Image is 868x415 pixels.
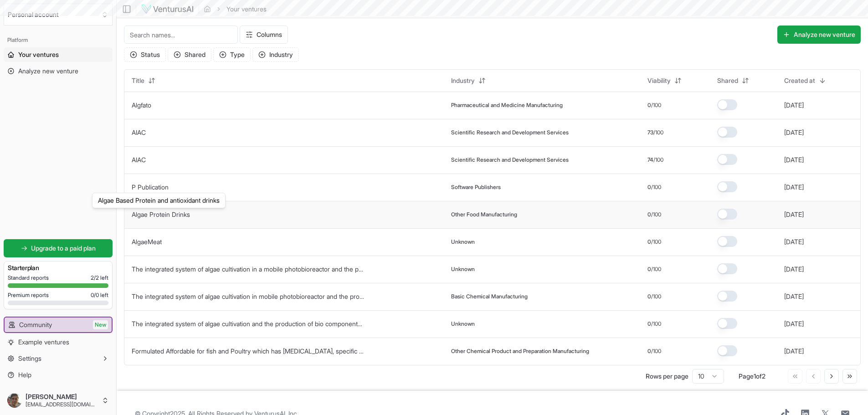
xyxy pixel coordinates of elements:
[647,76,671,85] span: Viability
[451,266,475,273] span: Unknown
[132,210,190,218] a: Algae Protein Drinks
[647,238,651,246] span: 0
[647,348,651,355] span: 0
[91,274,108,282] span: 2 / 2 left
[93,320,108,329] span: New
[132,347,496,355] a: Formulated Affordable for fish and Poultry which has [MEDICAL_DATA], specific fatty acids, vitami...
[240,26,288,44] button: Columns
[784,319,804,328] button: [DATE]
[784,265,804,274] button: [DATE]
[646,372,688,381] p: Rows per page
[451,102,563,109] span: Pharmaceutical and Medicine Manufacturing
[132,238,162,246] a: AlgaeMeat
[651,320,661,328] span: /100
[132,76,144,85] span: Title
[132,265,365,274] button: The integrated system of algae cultivation in a mobile photobioreactor and the production of bio-...
[762,372,765,380] span: 2
[132,101,151,109] a: Algfato
[756,372,762,380] span: of
[168,47,211,62] button: Shared
[647,129,653,136] span: 73
[132,347,365,356] button: Formulated Affordable for fish and Poultry which has [MEDICAL_DATA], specific fatty acids, vitami...
[4,389,113,411] button: [PERSON_NAME][EMAIL_ADDRESS][DOMAIN_NAME]
[647,293,651,300] span: 0
[784,292,804,301] button: [DATE]
[777,26,861,44] button: Analyze new venture
[651,266,661,273] span: /100
[132,210,190,219] button: Algae Protein Drinks
[712,73,755,88] button: Shared
[7,393,22,408] img: ACg8ocLAIn3n8a7MGd23cfT8HCyE-rL7YNdM9gieyC0BXzsbVkrHiUlb=s96-c
[18,67,78,76] span: Analyze new venture
[651,102,661,109] span: /100
[451,320,475,328] span: Unknown
[647,156,653,164] span: 74
[651,211,661,218] span: /100
[647,184,651,191] span: 0
[18,354,41,363] span: Settings
[26,393,98,401] span: [PERSON_NAME]
[647,211,651,218] span: 0
[126,73,161,88] button: Title
[647,102,651,109] span: 0
[8,263,108,272] h3: Starter plan
[651,238,661,246] span: /100
[132,155,146,164] button: AIAC
[132,320,663,328] a: The integrated system of algae cultivation and the production of bio components from it and final...
[784,76,815,85] span: Created at
[653,129,663,136] span: /100
[132,237,162,246] button: AlgaeMeat
[8,292,49,299] span: Premium reports
[4,239,113,257] a: Upgrade to a paid plan
[754,372,756,380] span: 1
[647,266,651,273] span: 0
[451,293,528,300] span: Basic Chemical Manufacturing
[4,47,113,62] a: Your ventures
[4,368,113,382] a: Help
[18,338,69,347] span: Example ventures
[98,196,220,205] p: Algae Based Protein and antioxidant drinks
[31,244,96,253] span: Upgrade to a paid plan
[651,293,661,300] span: /100
[784,183,804,192] button: [DATE]
[446,73,491,88] button: Industry
[784,210,804,219] button: [DATE]
[18,370,31,379] span: Help
[132,183,169,191] a: P Publication
[4,64,113,78] a: Analyze new venture
[4,33,113,47] div: Platform
[132,292,691,300] a: The integrated system of algae cultivation in mobile photobioreactor and the production of bio co...
[451,348,589,355] span: Other Chemical Product and Preparation Manufacturing
[651,184,661,191] span: /100
[784,237,804,246] button: [DATE]
[784,347,804,356] button: [DATE]
[4,351,113,366] button: Settings
[651,348,661,355] span: /100
[19,320,52,329] span: Community
[451,211,517,218] span: Other Food Manufacturing
[26,401,98,408] span: [EMAIL_ADDRESS][DOMAIN_NAME]
[132,156,146,164] a: AIAC
[5,318,112,332] a: CommunityNew
[779,73,832,88] button: Created at
[642,73,687,88] button: Viability
[132,292,365,301] button: The integrated system of algae cultivation in mobile photobioreactor and the production of bio co...
[132,128,146,136] a: AIAC
[252,47,299,62] button: Industry
[451,184,501,191] span: Software Publishers
[132,183,169,192] button: P Publication
[132,319,365,328] button: The integrated system of algae cultivation and the production of bio components from it and final...
[8,274,49,282] span: Standard reports
[451,129,569,136] span: Scientific Research and Development Services
[784,128,804,137] button: [DATE]
[213,47,251,62] button: Type
[132,101,151,110] button: Algfato
[124,47,166,62] button: Status
[18,50,59,59] span: Your ventures
[451,156,569,164] span: Scientific Research and Development Services
[784,155,804,164] button: [DATE]
[647,320,651,328] span: 0
[739,372,754,380] span: Page
[653,156,663,164] span: /100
